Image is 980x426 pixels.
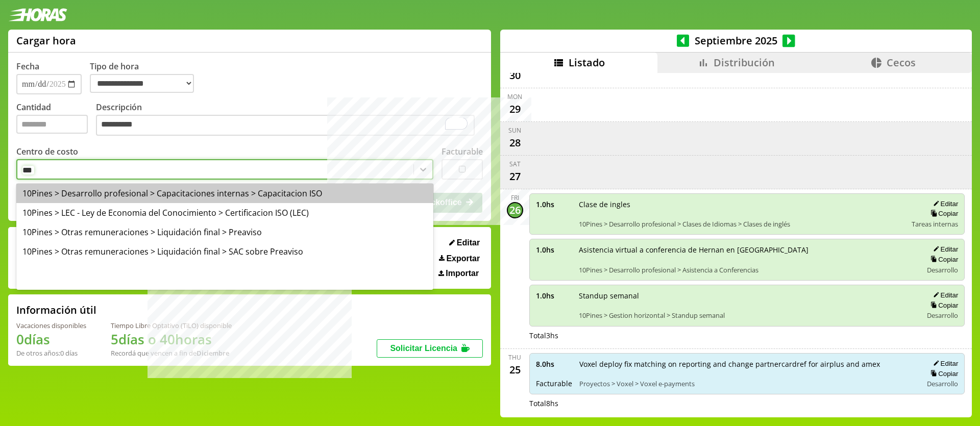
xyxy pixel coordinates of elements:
div: 10Pines > Otras remuneraciones > Liquidación final > Preaviso [16,222,433,242]
label: Centro de costo [16,146,78,157]
div: Total 8 hs [529,398,965,408]
span: Importar [446,269,479,278]
div: 30 [507,67,523,84]
span: 1.0 hs [536,199,572,209]
h1: 0 días [16,330,86,348]
span: Desarrollo [927,379,958,388]
span: Desarrollo [927,311,958,320]
button: Editar [446,238,483,248]
div: 26 [507,202,523,218]
span: 10Pines > Gestion horizontal > Standup semanal [579,311,916,320]
span: 8.0 hs [536,359,572,369]
span: Exportar [446,254,480,263]
span: Asistencia virtual a conferencia de Hernan en [GEOGRAPHIC_DATA] [579,245,916,255]
div: 28 [507,135,523,151]
span: Listado [569,56,605,69]
span: 10Pines > Desarrollo profesional > Clases de Idiomas > Clases de inglés [579,219,905,229]
b: Diciembre [197,348,229,358]
span: Desarrollo [927,265,958,274]
div: Fri [511,193,519,202]
textarea: To enrich screen reader interactions, please activate Accessibility in Grammarly extension settings [96,115,475,136]
label: Fecha [16,61,39,72]
button: Exportar [436,254,483,264]
button: Solicitar Licencia [377,339,483,358]
label: Facturable [442,146,483,157]
span: Solicitar Licencia [390,344,457,353]
div: 25 [507,362,523,378]
div: 10Pines > LEC - Ley de Economia del Conocimiento > Certificacion ISO (LEC) [16,203,433,222]
span: Facturable [536,379,572,388]
span: Proyectos > Voxel > Voxel e-payments [579,379,916,388]
span: Distribución [714,56,775,69]
button: Copiar [927,255,958,264]
button: Copiar [927,209,958,218]
button: Editar [930,245,958,254]
h2: Información útil [16,303,96,317]
div: 29 [507,101,523,117]
img: logotipo [8,8,67,21]
div: Sun [508,126,521,135]
span: 1.0 hs [536,245,572,255]
button: Copiar [927,369,958,378]
div: 10Pines > Otras remuneraciones > Liquidación final > SAC sobre Preaviso [16,242,433,261]
span: 10Pines > Desarrollo profesional > Asistencia a Conferencias [579,265,916,274]
select: Tipo de hora [90,74,194,93]
span: Editar [457,238,480,247]
span: Clase de ingles [579,199,905,209]
span: Septiembre 2025 [689,34,782,47]
button: Editar [930,359,958,368]
div: Mon [507,92,522,101]
button: Editar [930,199,958,208]
div: 27 [507,168,523,185]
div: Total 3 hs [529,331,965,340]
h1: 5 días o 40 horas [111,330,232,348]
span: Voxel deploy fix matching on reporting and change partnercardref for airplus and amex [579,359,916,369]
div: 10Pines > Desarrollo profesional > Capacitaciones internas > Capacitacion ISO [16,184,433,203]
span: 1.0 hs [536,291,572,300]
label: Descripción [96,102,483,139]
span: Standup semanal [579,291,916,300]
input: Cantidad [16,115,88,134]
span: Tareas internas [912,219,958,229]
div: Thu [508,353,521,362]
label: Cantidad [16,102,96,139]
div: Tiempo Libre Optativo (TiLO) disponible [111,321,232,330]
div: Recordá que vencen a fin de [111,348,232,358]
button: Editar [930,291,958,299]
h1: Cargar hora [16,34,76,47]
span: Cecos [887,56,916,69]
div: De otros años: 0 días [16,348,86,358]
div: scrollable content [500,73,972,416]
div: Sat [509,160,521,168]
div: Vacaciones disponibles [16,321,86,330]
label: Tipo de hora [90,61,202,94]
button: Copiar [927,301,958,310]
